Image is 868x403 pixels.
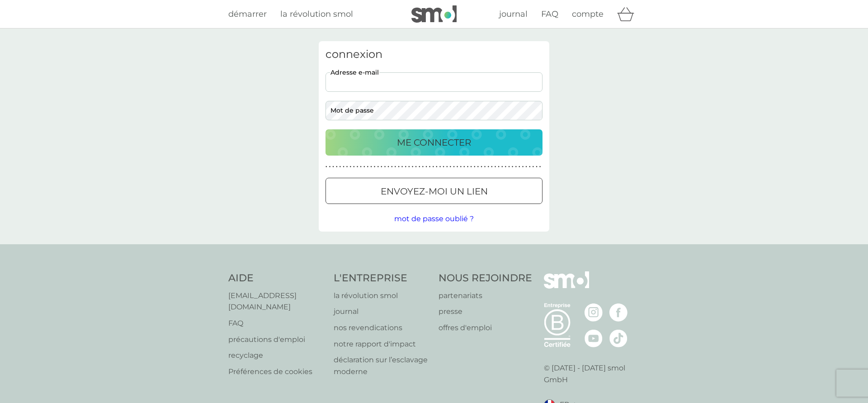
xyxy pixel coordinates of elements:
p: ● [501,165,503,169]
p: ● [463,165,465,169]
p: notre rapport d'impact [334,338,430,350]
p: ● [491,165,493,169]
button: envoyez-moi un lien [325,178,542,204]
p: ● [529,165,531,169]
p: ● [487,165,489,169]
span: la révolution smol [280,9,353,19]
img: visitez la page TikTok de smol [609,329,627,347]
p: ● [398,165,400,169]
p: ● [391,165,393,169]
p: ● [460,165,462,169]
img: visitez la page Instagram de smol [585,303,603,322]
p: © [DATE] - [DATE] smol GmbH [544,362,640,385]
p: ● [446,165,448,169]
p: ● [495,165,496,169]
p: ● [422,165,424,169]
img: visitez la page Facebook de smol [609,303,627,322]
p: ● [340,165,341,169]
p: ● [353,165,355,169]
p: ● [408,165,410,169]
p: ● [443,165,444,169]
p: ● [512,165,514,169]
p: ● [522,165,524,169]
span: mot de passe oublié ? [394,214,474,223]
p: ● [384,165,386,169]
a: partenariats [439,290,532,302]
p: ● [419,165,420,169]
p: ● [484,165,486,169]
p: ● [508,165,510,169]
p: ● [370,165,372,169]
p: ● [467,165,469,169]
p: ● [429,165,431,169]
p: ● [377,165,379,169]
p: ● [367,165,369,169]
p: ● [470,165,472,169]
p: ● [453,165,455,169]
p: ● [363,165,365,169]
a: compte [572,8,604,21]
p: ● [415,165,417,169]
p: ● [525,165,527,169]
h4: NOUS REJOINDRE [439,271,532,285]
p: ● [432,165,434,169]
p: ● [374,165,376,169]
p: ● [498,165,500,169]
p: ● [343,165,344,169]
a: FAQ [228,318,325,329]
a: la révolution smol [280,8,353,21]
a: la révolution smol [334,290,430,302]
p: ● [450,165,452,169]
p: ● [477,165,479,169]
p: ● [436,165,438,169]
p: ● [346,165,348,169]
p: ME CONNECTER [397,135,471,150]
span: FAQ [541,9,558,19]
a: déclaration sur l’esclavage moderne [334,354,430,377]
a: journal [499,8,528,21]
div: panier [617,5,640,23]
a: nos revendications [334,322,430,334]
img: smol [411,5,457,23]
p: ● [360,165,362,169]
p: ● [381,165,382,169]
a: [EMAIL_ADDRESS][DOMAIN_NAME] [228,290,325,313]
button: mot de passe oublié ? [394,213,474,225]
p: ● [405,165,406,169]
a: presse [439,306,532,318]
h3: connexion [325,48,542,61]
p: ● [329,165,331,169]
a: démarrer [228,8,267,21]
p: ● [401,165,403,169]
p: offres d'emploi [439,322,532,334]
h4: AIDE [228,271,325,285]
p: ● [519,165,520,169]
p: ● [425,165,427,169]
p: ● [357,165,359,169]
p: ● [533,165,534,169]
p: ● [349,165,351,169]
p: ● [515,165,517,169]
span: compte [572,9,604,19]
a: journal [334,306,430,318]
p: ● [505,165,507,169]
p: ● [395,165,396,169]
h4: L'ENTREPRISE [334,271,430,285]
p: ● [474,165,476,169]
p: ● [457,165,458,169]
p: ● [325,165,327,169]
a: précautions d'emploi [228,334,325,346]
img: visitez la page Youtube de smol [585,329,603,347]
p: ● [387,165,389,169]
span: journal [499,9,528,19]
p: ● [481,165,482,169]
